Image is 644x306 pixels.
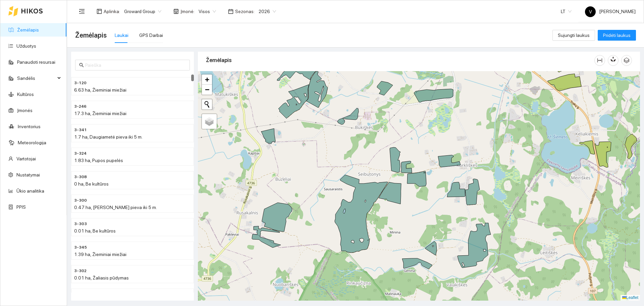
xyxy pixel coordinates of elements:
a: Zoom in [202,74,212,85]
a: Sujungti laukus [552,33,595,38]
a: Vartotojai [16,156,36,161]
a: PPIS [16,204,26,210]
span: Groward Group [124,6,161,16]
a: Leaflet [622,295,638,300]
span: Įmonė : [180,8,195,15]
span: 3-246 [74,103,87,110]
span: 3-120 [74,80,87,86]
span: Aplinka : [104,8,120,15]
span: 0.01 ha, Be kultūros [74,228,116,234]
span: 2026 [259,6,276,16]
a: Layers [202,114,217,129]
button: Initiate a new search [202,99,212,109]
span: 3-308 [74,174,87,180]
span: Sujungti laukus [558,32,590,39]
span: calendar [228,9,233,14]
span: search [79,63,84,67]
span: 6.63 ha, Žieminiai miežiai [74,87,126,93]
span: [PERSON_NAME] [585,9,636,14]
button: Sujungti laukus [552,30,595,41]
span: 1.7 ha, Daugiametė pieva iki 5 m. [74,134,143,140]
div: Laukai [115,32,128,39]
div: Žemėlapis [206,51,594,70]
a: Nustatymai [16,172,40,177]
span: Sandėlis [17,71,55,85]
span: 1.39 ha, Žieminiai miežiai [74,252,126,257]
button: menu-fold [75,5,89,18]
button: column-width [594,55,605,66]
span: 0.01 ha, Žaliasis pūdymas [74,275,129,280]
a: Zoom out [202,85,212,95]
span: 17.3 ha, Žieminiai miežiai [74,111,126,116]
span: V [589,6,592,17]
span: − [205,85,209,94]
a: Ūkio analitika [16,188,44,194]
span: 3-088 [74,291,87,298]
span: Visos [199,6,216,16]
button: Pridėti laukus [598,30,636,41]
span: Pridėti laukus [603,32,631,39]
input: Paieška [85,61,186,69]
span: column-width [595,58,605,63]
span: Sezonas : [235,8,255,15]
span: layout [97,9,102,14]
span: 3-341 [74,127,87,133]
span: 1.83 ha, Pupos pupelės [74,158,123,163]
a: Kultūros [17,92,34,97]
span: + [205,75,209,84]
a: Pridėti laukus [598,33,636,38]
span: 3-302 [74,268,87,274]
span: 3-300 [74,197,87,204]
a: Inventorius [18,124,41,129]
a: Panaudoti resursai [17,59,55,65]
a: Meteorologija [18,140,46,145]
span: LT [561,6,572,16]
span: 3-324 [74,150,87,157]
span: 0.47 ha, [PERSON_NAME] pieva iki 5 m. [74,205,157,210]
span: 3-345 [74,244,87,251]
span: 0 ha, Be kultūros [74,181,109,187]
span: menu-fold [79,8,85,14]
div: GPS Darbai [139,32,163,39]
a: Užduotys [16,43,36,49]
span: shop [173,9,179,14]
span: 3-303 [74,221,87,227]
a: Įmonės [17,108,33,113]
a: Žemėlapis [17,27,39,33]
span: Žemėlapis [75,30,107,41]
